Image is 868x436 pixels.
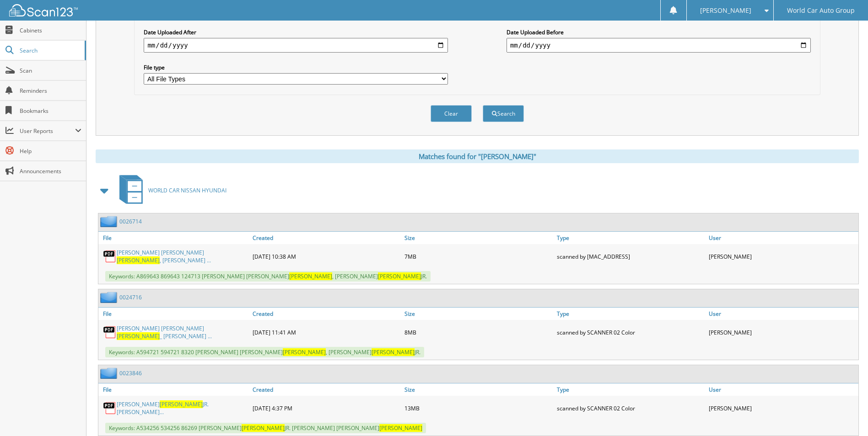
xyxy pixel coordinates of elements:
div: [PERSON_NAME] [706,246,858,266]
div: scanned by [MAC_ADDRESS] [555,246,706,266]
div: 7MB [402,246,554,266]
a: User [706,232,858,244]
label: Date Uploaded Before [507,28,811,36]
span: Search [20,47,80,54]
a: File [98,308,250,320]
div: [DATE] 11:41 AM [250,322,402,342]
label: File type [144,64,448,71]
a: 0023846 [119,369,142,377]
span: Scan [20,67,81,74]
div: scanned by SCANNER 02 Color [555,322,706,342]
span: [PERSON_NAME] [242,424,285,432]
a: Type [555,232,706,244]
span: [PERSON_NAME] [117,256,160,264]
a: Created [250,232,402,244]
a: WORLD CAR NISSAN HYUNDAI [114,172,226,208]
img: PDF.png [103,250,117,263]
a: User [706,308,858,320]
a: Type [555,308,706,320]
img: folder2.png [100,367,119,379]
img: folder2.png [100,216,119,227]
span: World Car Auto Group [787,8,855,13]
span: [PERSON_NAME] [700,8,751,13]
button: Search [483,105,524,122]
a: File [98,383,250,396]
a: [PERSON_NAME] [PERSON_NAME][PERSON_NAME]_ [PERSON_NAME] ... [117,324,248,340]
a: [PERSON_NAME][PERSON_NAME]JR. [PERSON_NAME]... [117,400,248,416]
span: Keywords: A594721 594721 8320 [PERSON_NAME] [PERSON_NAME] , [PERSON_NAME] JR. [105,347,424,357]
div: [DATE] 4:37 PM [250,398,402,418]
span: Keywords: A869643 869643 124713 [PERSON_NAME] [PERSON_NAME] , [PERSON_NAME] JR. [105,271,431,282]
div: [PERSON_NAME] [706,398,858,418]
div: Matches found for "[PERSON_NAME]" [96,149,859,163]
span: Keywords: A534256 534256 86269 [PERSON_NAME] JR. [PERSON_NAME] [PERSON_NAME] [105,423,426,433]
a: Size [402,308,554,320]
input: end [507,38,811,53]
a: User [706,383,858,396]
span: [PERSON_NAME] [283,348,326,356]
div: 8MB [402,322,554,342]
div: [DATE] 10:38 AM [250,246,402,266]
img: PDF.png [103,325,117,339]
span: Reminders [20,87,81,95]
img: scan123-logo-white.svg [9,4,78,16]
span: [PERSON_NAME] [117,332,160,340]
span: [PERSON_NAME] [289,272,332,280]
span: Help [20,147,81,155]
div: [PERSON_NAME] [706,322,858,342]
img: PDF.png [103,401,117,415]
a: Type [555,383,706,396]
span: [PERSON_NAME] [160,400,203,408]
span: Cabinets [20,27,81,34]
span: WORLD CAR NISSAN HYUNDAI [148,186,226,194]
a: Size [402,383,554,396]
a: Created [250,383,402,396]
a: 0026714 [119,218,142,225]
label: Date Uploaded After [144,28,448,36]
span: User Reports [20,127,75,135]
a: Created [250,308,402,320]
span: Bookmarks [20,107,81,115]
a: Size [402,232,554,244]
span: [PERSON_NAME] [379,424,422,432]
span: Announcements [20,167,81,175]
input: start [144,38,448,53]
span: [PERSON_NAME] [378,272,421,280]
a: File [98,232,250,244]
div: 13MB [402,398,554,418]
a: 0024716 [119,293,142,301]
iframe: Chat Widget [822,392,868,436]
span: [PERSON_NAME] [372,348,415,356]
div: scanned by SCANNER 02 Color [555,398,706,418]
img: folder2.png [100,292,119,303]
button: Clear [431,105,472,122]
a: [PERSON_NAME] [PERSON_NAME][PERSON_NAME], [PERSON_NAME] ... [117,249,248,264]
